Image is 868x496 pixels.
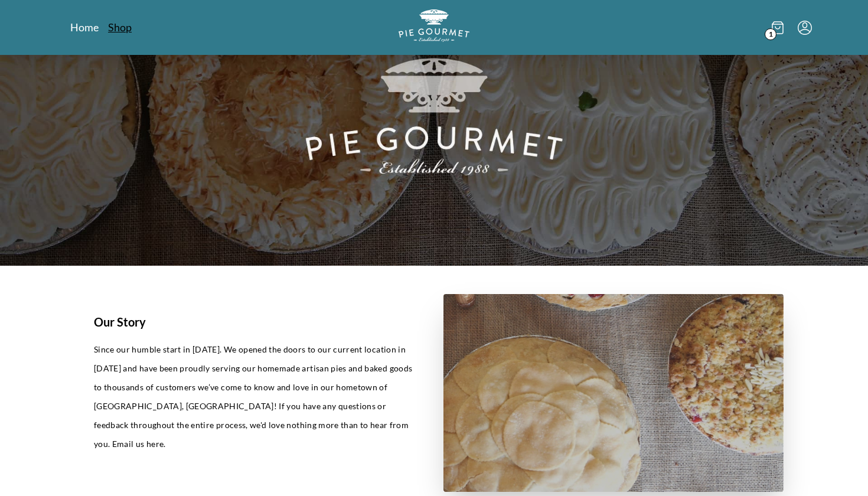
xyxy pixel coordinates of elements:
[70,20,99,34] a: Home
[94,340,415,453] p: Since our humble start in [DATE]. We opened the doors to our current location in [DATE] and have ...
[765,28,776,40] span: 1
[94,313,415,331] h1: Our Story
[108,20,132,34] a: Shop
[798,21,812,35] button: Menu
[443,294,784,492] img: story
[399,9,469,42] img: logo
[399,9,469,45] a: Logo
